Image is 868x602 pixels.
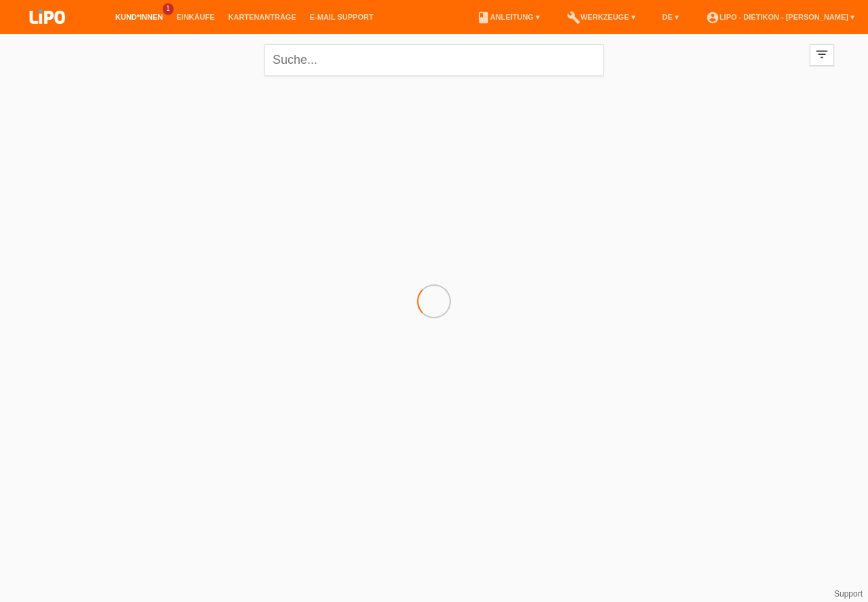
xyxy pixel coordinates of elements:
[834,589,863,599] a: Support
[14,28,81,38] a: LIPO pay
[477,11,490,24] i: book
[170,13,221,21] a: Einkäufe
[222,13,303,21] a: Kartenanträge
[706,11,719,24] i: account_circle
[699,13,861,21] a: account_circleLIPO - Dietikon - [PERSON_NAME] ▾
[560,13,642,21] a: buildWerkzeuge ▾
[264,44,604,76] input: Suche...
[108,13,170,21] a: Kund*innen
[163,3,174,15] span: 1
[814,47,829,62] i: filter_list
[303,13,380,21] a: E-Mail Support
[567,11,580,24] i: build
[656,13,686,21] a: DE ▾
[470,13,547,21] a: bookAnleitung ▾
